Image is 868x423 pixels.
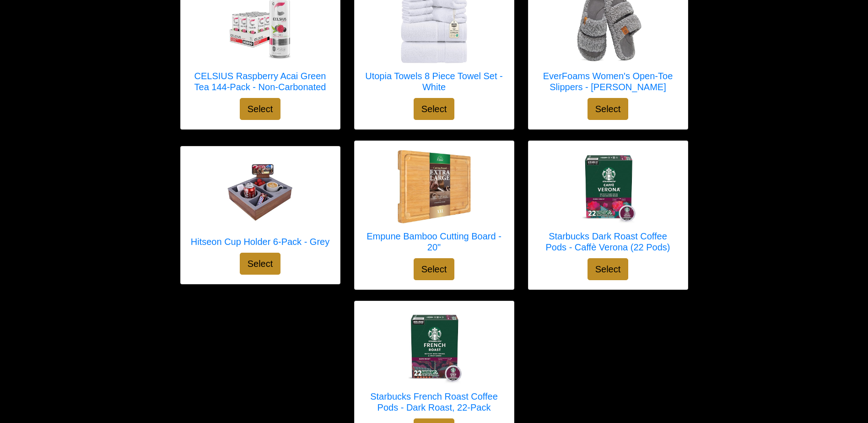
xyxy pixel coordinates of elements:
[538,70,679,92] h5: EverFoams Women's Open-Toe Slippers - [PERSON_NAME]
[414,258,455,280] button: Select
[223,156,297,229] img: Hitseon Cup Holder 6-Pack - Grey
[538,150,679,258] a: Starbucks Dark Roast Coffee Pods - Caffè Verona (22 Pods) Starbucks Dark Roast Coffee Pods - Caff...
[191,156,329,253] a: Hitseon Cup Holder 6-Pack - Grey Hitseon Cup Holder 6-Pack - Grey
[190,70,331,92] h5: CELSIUS Raspberry Acai Green Tea 144-Pack - Non-Carbonated
[571,150,645,223] img: Starbucks Dark Roast Coffee Pods - Caffè Verona (22 Pods)
[364,231,505,253] h5: Empune Bamboo Cutting Board - 20"
[398,150,471,223] img: Empune Bamboo Cutting Board - 20"
[191,236,329,247] h5: Hitseon Cup Holder 6-Pack - Grey
[364,70,505,92] h5: Utopia Towels 8 Piece Towel Set - White
[538,231,679,253] h5: Starbucks Dark Roast Coffee Pods - Caffè Verona (22 Pods)
[364,150,505,258] a: Empune Bamboo Cutting Board - 20" Empune Bamboo Cutting Board - 20"
[588,98,629,120] button: Select
[240,253,281,275] button: Select
[398,310,471,384] img: Starbucks French Roast Coffee Pods - Dark Roast, 22-Pack
[364,391,505,413] h5: Starbucks French Roast Coffee Pods - Dark Roast, 22-Pack
[588,258,629,280] button: Select
[240,98,281,120] button: Select
[364,310,505,418] a: Starbucks French Roast Coffee Pods - Dark Roast, 22-Pack Starbucks French Roast Coffee Pods - Dar...
[414,98,455,120] button: Select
